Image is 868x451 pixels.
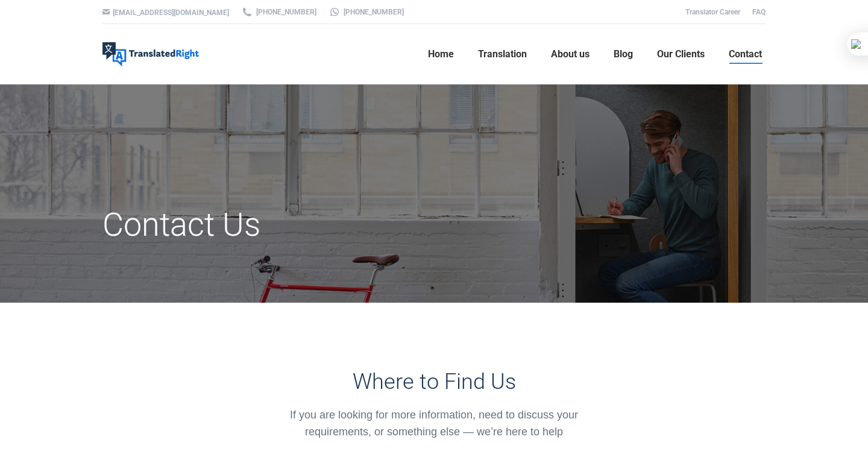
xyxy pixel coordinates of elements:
a: About us [547,35,593,74]
a: [PHONE_NUMBER] [329,7,404,17]
h3: Where to Find Us [273,369,596,394]
a: Translator Career [685,8,740,16]
span: Our Clients [657,48,705,60]
span: About us [551,48,590,60]
span: Home [428,48,454,60]
a: Blog [610,35,637,74]
a: Our Clients [653,35,708,74]
a: FAQ [752,8,766,16]
a: Translation [474,35,530,74]
h1: Contact Us [102,205,538,245]
img: Translated Right [102,42,199,66]
span: Blog [614,48,633,60]
a: Home [424,35,458,74]
a: [PHONE_NUMBER] [241,7,316,17]
a: Contact [725,35,766,74]
a: [EMAIL_ADDRESS][DOMAIN_NAME] [113,8,229,17]
span: Translation [478,48,527,60]
span: Contact [729,48,762,60]
div: If you are looking for more information, need to discuss your requirements, or something else — w... [273,406,596,440]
